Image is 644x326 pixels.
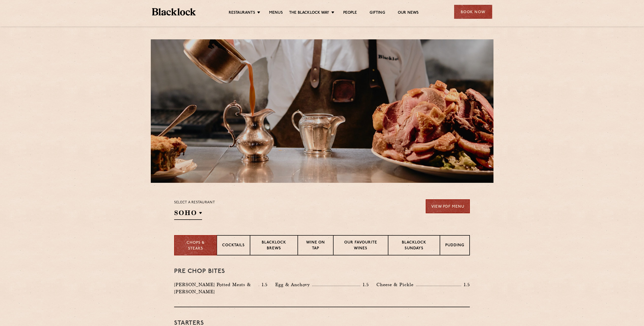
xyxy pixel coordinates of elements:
[398,10,419,16] a: Our News
[269,10,283,16] a: Menus
[343,10,357,16] a: People
[370,10,385,16] a: Gifting
[445,243,464,249] p: Pudding
[339,240,383,252] p: Our favourite wines
[152,8,196,15] img: BL_Textured_Logo-footer-cropped.svg
[174,208,202,220] h2: SOHO
[174,281,259,295] p: [PERSON_NAME] Potted Meats & [PERSON_NAME]
[174,268,470,275] h3: Pre Chop Bites
[289,10,329,16] a: The Blacklock Way
[461,281,470,288] p: 1.5
[454,5,492,19] div: Book Now
[259,281,268,288] p: 1.5
[360,281,369,288] p: 1.5
[303,240,328,252] p: Wine on Tap
[229,10,255,16] a: Restaurants
[180,240,211,252] p: Chops & Steaks
[393,240,435,252] p: Blacklock Sundays
[222,243,245,249] p: Cocktails
[255,240,292,252] p: Blacklock Brews
[174,199,215,206] p: Select a restaurant
[376,281,416,288] p: Cheese & Pickle
[426,199,470,213] a: View PDF Menu
[275,281,312,288] p: Egg & Anchovy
